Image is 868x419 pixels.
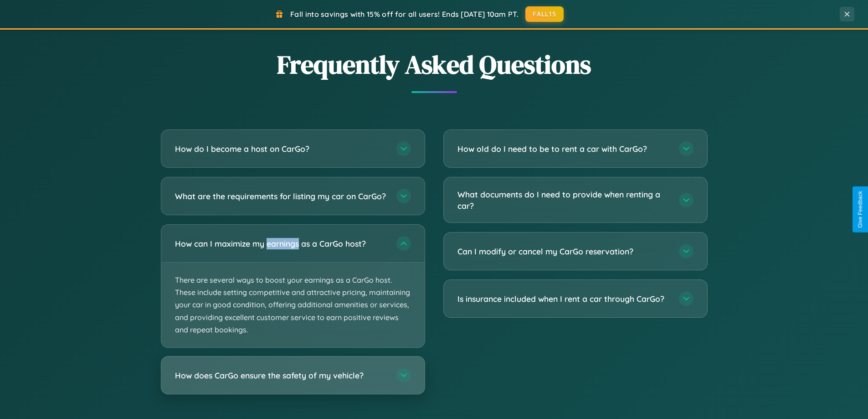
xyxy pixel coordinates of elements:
[290,10,519,19] span: Fall into savings with 15% off for all users! Ends [DATE] 10am PT.
[857,191,863,228] div: Give Feedback
[161,263,425,347] p: There are several ways to boost your earnings as a CarGo host. These include setting competitive ...
[175,370,387,381] h3: How does CarGo ensure the safety of my vehicle?
[457,143,670,155] h3: How old do I need to be to rent a car with CarGo?
[175,143,387,155] h3: How do I become a host on CarGo?
[161,47,708,82] h2: Frequently Asked Questions
[525,6,564,22] button: FALL15
[175,238,387,249] h3: How can I maximize my earnings as a CarGo host?
[175,191,387,202] h3: What are the requirements for listing my car on CarGo?
[457,189,670,211] h3: What documents do I need to provide when renting a car?
[457,293,670,305] h3: Is insurance included when I rent a car through CarGo?
[457,246,670,257] h3: Can I modify or cancel my CarGo reservation?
